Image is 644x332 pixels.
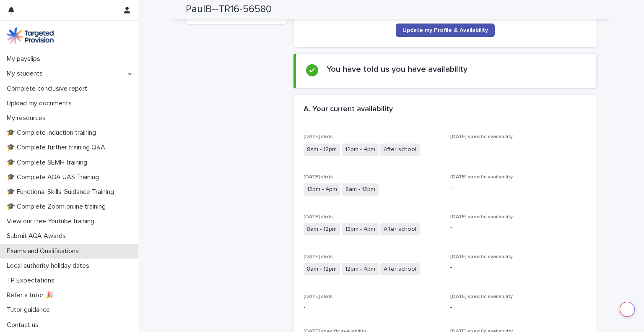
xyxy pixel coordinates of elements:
[3,188,121,196] p: 🎓 Functional Skills Guidance Training
[450,223,587,232] p: -
[342,263,379,275] span: 12pm - 4pm
[450,134,513,139] span: [DATE] specific availability
[186,3,272,16] h2: PaulB--TR16-56580
[304,144,340,156] span: 8am - 12pm
[304,263,340,275] span: 8am - 12pm
[3,291,60,299] p: Refer a tutor 🎉
[3,232,73,240] p: Submit AQA Awards
[3,114,52,122] p: My resources
[3,277,61,285] p: TP Expectations
[3,55,47,63] p: My payslips
[342,144,379,156] span: 12pm - 4pm
[450,303,587,312] p: -
[304,223,340,235] span: 8am - 12pm
[342,223,379,235] span: 12pm - 4pm
[7,27,54,44] img: M5nRWzHhSzIhMunXDL62
[304,303,440,312] p: -
[304,254,333,259] span: [DATE] slots
[380,144,420,156] span: After school
[3,262,96,270] p: Local authority holiday dates
[3,85,94,93] p: Complete conclusive report
[3,247,86,255] p: Exams and Qualifications
[3,144,112,152] p: 🎓 Complete further training Q&A
[3,217,101,225] p: View our free Youtube training
[304,183,340,196] span: 12pm - 4pm
[402,27,488,33] span: Update my Profile & Availability
[450,144,587,152] p: -
[3,159,94,167] p: 🎓 Complete SEMH training
[3,70,49,78] p: My students
[304,294,333,299] span: [DATE] slots
[3,321,45,329] p: Contact us
[380,263,420,275] span: After school
[342,183,379,196] span: 8am - 12pm
[450,254,513,259] span: [DATE] specific availability
[327,64,467,74] h2: You have told us you have availability
[450,175,513,180] span: [DATE] specific availability
[304,175,333,180] span: [DATE] slots
[3,129,103,137] p: 🎓 Complete induction training
[3,203,112,211] p: 🎓 Complete Zoom online training
[304,105,393,114] h2: A. Your current availability
[3,173,106,181] p: 🎓 Complete AQA UAS Training
[450,183,587,192] p: -
[304,214,333,220] span: [DATE] slots
[450,214,513,220] span: [DATE] specific availability
[3,306,57,314] p: Tutor guidance
[380,223,420,235] span: After school
[3,99,78,107] p: Upload my documents
[450,294,513,299] span: [DATE] specific availability
[396,24,495,37] a: Update my Profile & Availability
[304,134,333,139] span: [DATE] slots
[450,263,587,272] p: -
